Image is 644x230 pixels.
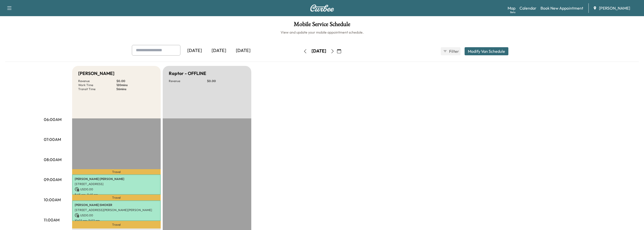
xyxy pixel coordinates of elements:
a: MapBeta [508,5,515,11]
p: 10:02 am - 11:02 am [75,219,158,223]
div: [DATE] [311,48,326,54]
p: [PERSON_NAME] [PERSON_NAME] [75,177,158,181]
p: Revenue [169,79,207,83]
p: $ 0.00 [116,79,155,83]
div: Beta [510,10,515,14]
button: Filter [441,47,461,55]
p: 56 mins [116,87,155,91]
a: Calendar [520,5,536,11]
h6: View and update your mobile appointment schedule. [5,30,639,35]
p: 06:00AM [44,116,61,122]
p: Travel [72,195,161,200]
div: [DATE] [207,45,231,57]
img: Curbee Logo [310,5,334,12]
p: 10:00AM [44,197,61,203]
div: [DATE] [231,45,255,57]
div: [DATE] [182,45,207,57]
p: Travel [72,169,161,174]
a: Book New Appointment [541,5,583,11]
p: Revenue [78,79,116,83]
p: Travel [72,221,161,228]
p: 07:00AM [44,136,61,142]
p: Transit Time [78,87,116,91]
p: 08:00AM [44,157,61,163]
p: 11:00AM [44,217,59,223]
p: [PERSON_NAME] SMOKER [75,203,158,207]
button: Modify Van Schedule [465,47,508,55]
h1: Mobile Service Schedule [5,21,639,30]
h5: [PERSON_NAME] [78,70,114,77]
p: [STREET_ADDRESS] [75,182,158,186]
p: USD 0.00 [75,187,158,192]
span: Filter [449,48,458,54]
p: [STREET_ADDRESS][PERSON_NAME][PERSON_NAME] [75,208,158,212]
p: USD 0.00 [75,213,158,218]
h5: Raptor - OFFLINE [169,70,206,77]
p: Work Time [78,83,116,87]
p: 8:45 am - 9:45 am [75,193,158,197]
p: $ 0.00 [207,79,245,83]
span: [PERSON_NAME] [599,5,630,11]
p: 120 mins [116,83,155,87]
p: 09:00AM [44,176,61,183]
